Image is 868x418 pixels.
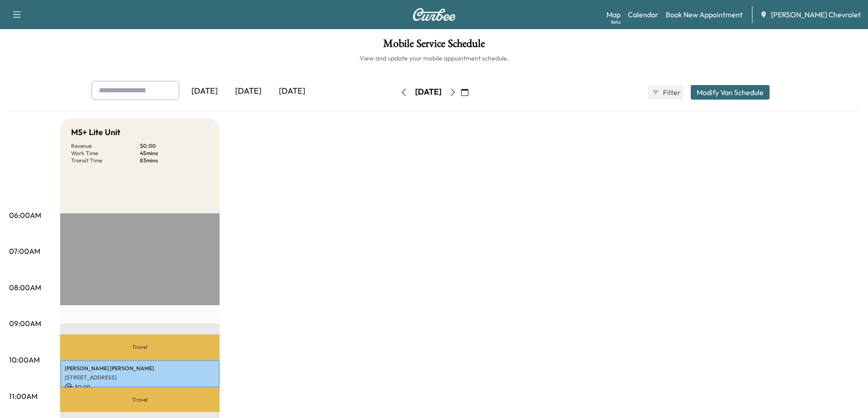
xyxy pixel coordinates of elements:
[140,142,209,150] p: $ 0.00
[270,81,314,102] div: [DATE]
[9,38,859,54] h1: Mobile Service Schedule
[65,374,215,381] p: [STREET_ADDRESS]
[71,150,140,157] p: Work Time
[648,85,683,100] button: Filter
[9,246,40,257] p: 07:00AM
[140,157,209,164] p: 83 mins
[140,150,209,157] p: 45 mins
[691,85,770,100] button: Modify Van Schedule
[71,157,140,164] p: Transit Time
[412,8,456,21] img: Curbee Logo
[183,81,226,102] div: [DATE]
[9,282,41,293] p: 08:00AM
[628,9,658,20] a: Calendar
[663,87,679,98] span: Filter
[9,210,41,221] p: 06:00AM
[226,81,270,102] div: [DATE]
[60,388,220,412] p: Travel
[771,9,861,20] span: [PERSON_NAME] Chevrolet
[71,142,140,150] p: Revenue
[9,391,37,402] p: 11:00AM
[611,19,621,25] div: Beta
[60,334,220,360] p: Travel
[9,54,859,63] h6: View and update your mobile appointment schedule.
[65,365,215,372] p: [PERSON_NAME] [PERSON_NAME]
[9,318,41,329] p: 09:00AM
[415,86,442,98] div: [DATE]
[71,126,120,139] h5: MS+ Lite Unit
[606,9,621,20] a: MapBeta
[9,354,40,365] p: 10:00AM
[666,9,743,20] a: Book New Appointment
[65,383,215,391] p: $ 0.00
